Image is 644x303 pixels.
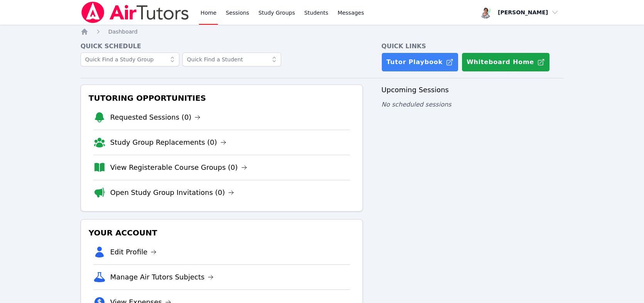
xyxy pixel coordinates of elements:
span: Dashboard [108,29,138,35]
input: Quick Find a Student [182,52,281,66]
a: Manage Air Tutors Subjects [110,272,214,283]
h4: Quick Links [381,42,563,51]
a: View Registerable Course Groups (0) [110,162,247,173]
a: Edit Profile [110,247,157,257]
span: Messages [337,9,364,17]
h3: Tutoring Opportunities [87,91,356,105]
input: Quick Find a Study Group [81,52,179,66]
img: Air Tutors [81,2,190,23]
h3: Upcoming Sessions [381,85,563,95]
h4: Quick Schedule [81,42,363,51]
button: Whiteboard Home [462,52,550,72]
nav: Breadcrumb [81,28,564,36]
a: Dashboard [108,28,138,36]
span: No scheduled sessions [381,101,451,108]
a: Study Group Replacements (0) [110,137,226,148]
a: Tutor Playbook [381,52,459,72]
h3: Your Account [87,226,356,240]
a: Open Study Group Invitations (0) [110,187,234,198]
a: Requested Sessions (0) [110,112,201,123]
